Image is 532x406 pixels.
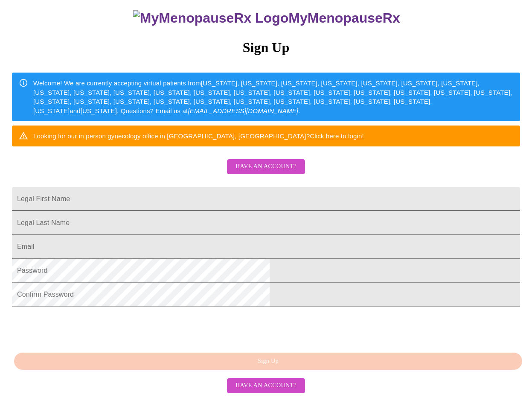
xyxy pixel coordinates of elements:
[225,381,307,388] a: Have an account?
[12,311,142,344] iframe: reCAPTCHA
[227,159,305,174] button: Have an account?
[33,128,364,144] div: Looking for our in person gynecology office in [GEOGRAPHIC_DATA], [GEOGRAPHIC_DATA]?
[225,169,307,176] a: Have an account?
[133,10,288,26] img: MyMenopauseRx Logo
[235,380,297,391] span: Have an account?
[188,107,298,114] em: [EMAIL_ADDRESS][DOMAIN_NAME]
[33,75,513,119] div: Welcome! We are currently accepting virtual patients from [US_STATE], [US_STATE], [US_STATE], [US...
[310,132,364,140] a: Click here to login!
[235,161,297,172] span: Have an account?
[13,10,520,26] h3: MyMenopauseRx
[227,378,305,393] button: Have an account?
[12,40,520,55] h3: Sign Up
